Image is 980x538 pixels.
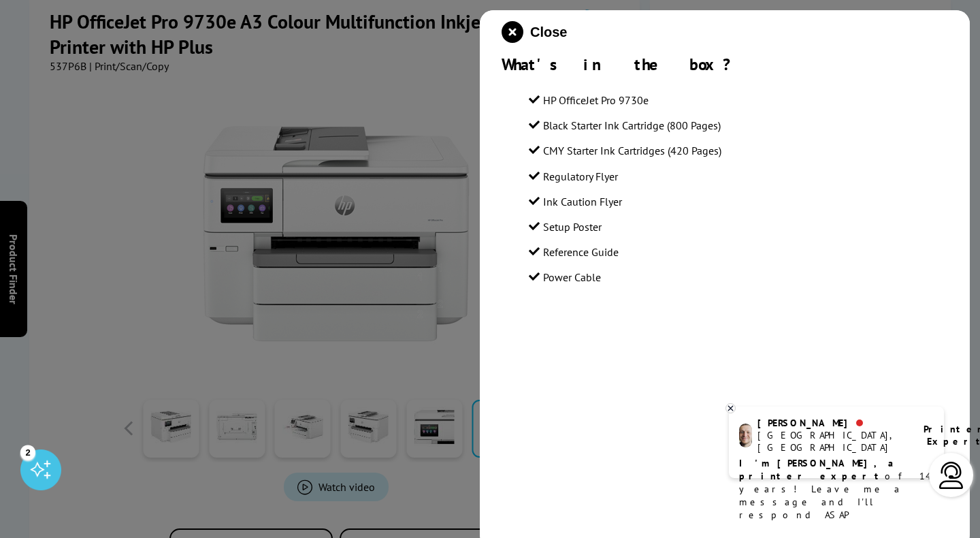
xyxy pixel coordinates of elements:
span: Black Starter Ink Cartridge (800 Pages) [543,118,721,132]
span: Reference Guide [543,245,619,259]
span: Setup Poster [543,220,602,234]
p: of 14 years! Leave me a message and I'll respond ASAP [739,457,934,522]
div: [PERSON_NAME] [757,417,906,429]
div: [GEOGRAPHIC_DATA], [GEOGRAPHIC_DATA] [757,429,906,454]
span: Power Cable [543,270,601,284]
span: Regulatory Flyer [543,170,618,183]
img: user-headset-light.svg [938,462,965,489]
span: Close [530,25,567,40]
div: What's in the box? [502,54,948,75]
div: 2 [20,445,35,460]
b: I'm [PERSON_NAME], a printer expert [739,457,898,482]
span: HP OfficeJet Pro 9730e [543,93,649,107]
img: ashley-livechat.png [739,424,752,447]
button: close modal [502,21,567,43]
span: CMY Starter Ink Cartridges (420 Pages) [543,144,721,157]
span: Ink Caution Flyer [543,195,622,208]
